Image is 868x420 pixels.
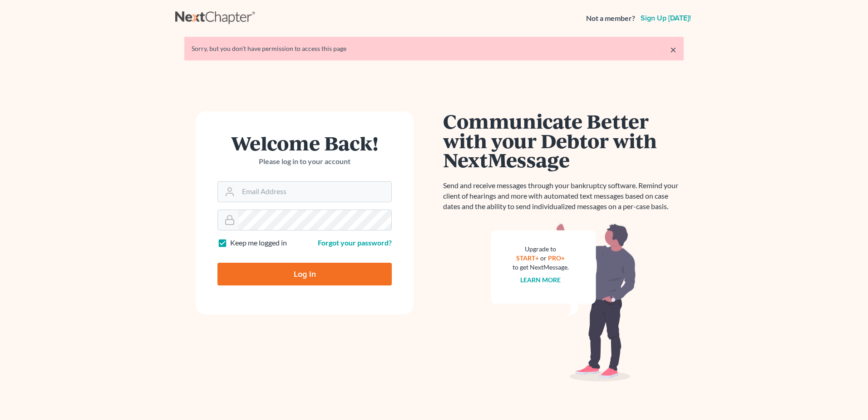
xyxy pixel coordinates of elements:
[318,238,392,247] a: Forgot your password?
[192,44,676,53] div: Sorry, but you don't have permission to access this page
[491,223,636,382] img: nextmessage_bg-59042aed3d76b12b5cd301f8e5b87938c9018125f34e5fa2b7a6b67550977c72.svg
[513,245,569,254] div: Upgrade to
[443,180,684,212] p: Send and receive messages through your bankruptcy software. Remind your client of hearings and mo...
[443,111,684,170] h1: Communicate Better with your Debtor with NextMessage
[639,15,693,22] a: Sign up [DATE]!
[517,254,539,262] a: START+
[217,156,392,167] p: Please log in to your account
[521,276,561,284] a: Learn more
[217,263,392,285] input: Log In
[541,254,547,262] span: or
[586,13,635,24] strong: Not a member?
[230,238,287,248] label: Keep me logged in
[670,44,676,55] a: ×
[548,254,565,262] a: PRO+
[217,133,392,153] h1: Welcome Back!
[513,263,569,272] div: to get NextMessage.
[238,182,391,202] input: Email Address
